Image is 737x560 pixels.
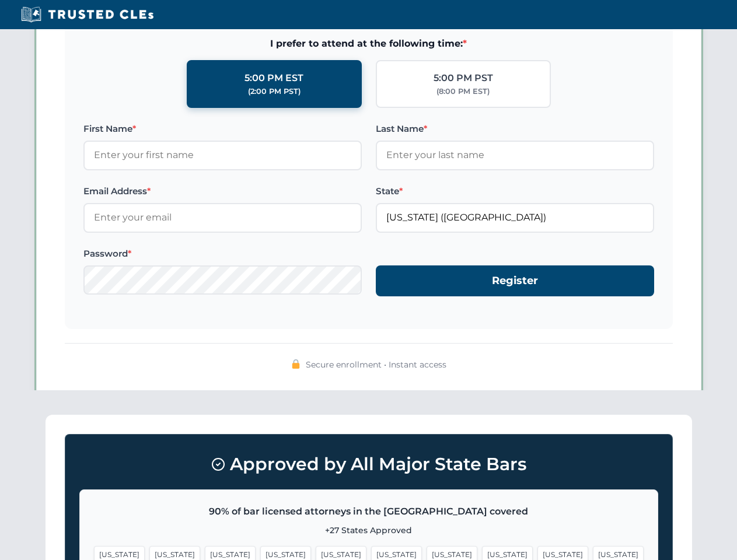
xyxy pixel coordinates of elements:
[83,203,362,232] input: Enter your email
[306,358,446,371] span: Secure enrollment • Instant access
[376,122,654,136] label: Last Name
[79,449,658,480] h3: Approved by All Major State Bars
[291,359,301,369] img: 🔒
[94,504,644,519] p: 90% of bar licensed attorneys in the [GEOGRAPHIC_DATA] covered
[436,86,490,97] div: (8:00 PM EST)
[376,141,654,170] input: Enter your last name
[376,265,654,296] button: Register
[18,6,157,23] img: Trusted CLEs
[244,71,303,86] div: 5:00 PM EST
[83,247,362,261] label: Password
[434,71,493,86] div: 5:00 PM PST
[376,203,654,232] input: Florida (FL)
[83,36,654,51] span: I prefer to attend at the following time:
[376,184,654,198] label: State
[248,86,301,97] div: (2:00 PM PST)
[83,122,362,136] label: First Name
[83,141,362,170] input: Enter your first name
[94,524,644,537] p: +27 States Approved
[83,184,362,198] label: Email Address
